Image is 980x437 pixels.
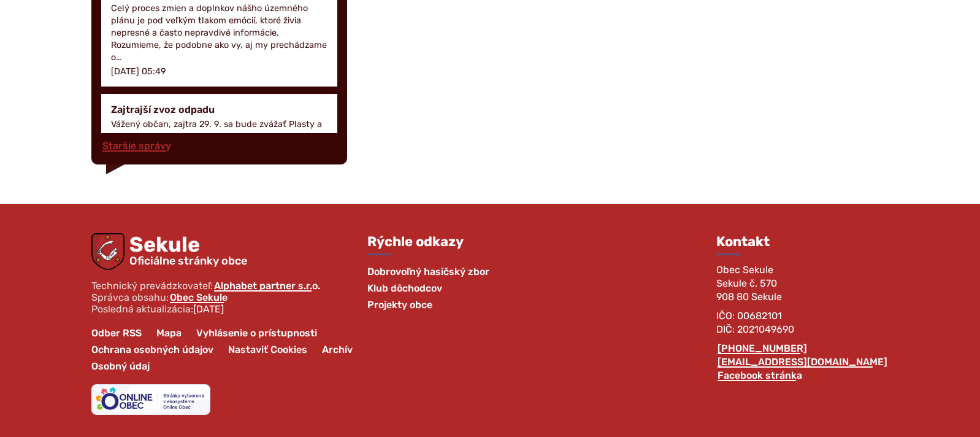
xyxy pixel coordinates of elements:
p: IČO: 00682101 DIČ: 2021049690 [716,309,889,337]
span: [DATE] [193,303,224,315]
a: Klub dôchodcov [367,280,442,296]
span: Obec Sekule Sekule č. 570 908 80 Sekule [716,264,782,303]
h3: Kontakt [716,233,889,253]
a: Logo Sekule, prejsť na domovskú stránku. [91,233,367,270]
a: Alphabet partner s.r.o. [213,280,321,292]
a: Staršie správy [101,140,172,152]
a: Projekty obce [367,296,432,313]
p: Vážený občan, zajtra 29. 9. sa bude zvážať Plasty a kovy. [111,118,327,143]
a: [EMAIL_ADDRESS][DOMAIN_NAME] [716,356,889,368]
p: Celý proces zmien a doplnkov nášho územného plánu je pod veľkým tlakom emócií, ktoré živia nepres... [111,2,327,64]
a: Vyhlásenie o prístupnosti [189,325,324,341]
a: Obec Sekule [169,292,229,303]
a: Odber RSS [84,325,149,341]
p: Technický prevádzkovateľ: Správca obsahu: Posledná aktualizácia: [91,280,367,315]
a: [PHONE_NUMBER] [716,342,808,354]
a: Zajtrajší zvoz odpadu Vážený občan, zajtra 29. 9. sa bude zvážať Plasty a kovy. [DATE] 15:30 [101,94,337,166]
a: Facebook stránka [716,369,803,381]
img: Prejsť na domovskú stránku [91,233,124,270]
a: Nastaviť Cookies [221,341,315,358]
a: Ochrana osobných údajov [84,341,221,358]
img: Projekt Online Obec [91,384,210,415]
span: Sekule [124,234,247,266]
a: Dobrovoľný hasičský zbor [367,263,489,280]
h4: Zajtrajší zvoz odpadu [111,104,327,115]
p: [DATE] 05:49 [111,66,166,77]
h3: Rýchle odkazy [367,233,489,253]
a: Osobný údaj [84,358,157,374]
span: Oficiálne stránky obce [129,255,247,266]
a: Archív [315,341,360,358]
a: Mapa [149,325,189,341]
